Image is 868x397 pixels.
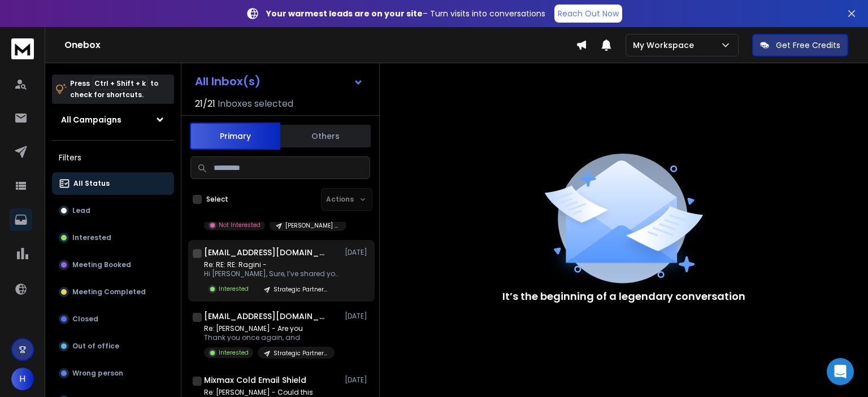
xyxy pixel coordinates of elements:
p: Out of office [72,342,119,351]
p: Meeting Booked [72,260,131,269]
p: Re: RE: RE: Ragini - [204,260,340,269]
h1: [EMAIL_ADDRESS][DOMAIN_NAME] [204,311,328,322]
p: Strategic Partnership - Allurecent [274,349,328,357]
a: Reach Out Now [554,5,622,23]
p: Thank you once again, and [204,333,335,342]
button: Interested [52,226,174,249]
button: Wrong person [52,362,174,385]
h1: All Campaigns [61,114,121,125]
h1: Mixmax Cold Email Shield [204,374,306,386]
button: All Campaigns [52,108,174,131]
p: [DATE] [345,376,370,385]
span: 21 / 21 [195,97,215,111]
p: Reach Out Now [558,8,619,19]
button: Out of office [52,335,174,357]
button: Get Free Credits [752,34,848,56]
h1: [EMAIL_ADDRESS][DOMAIN_NAME] [204,247,328,258]
p: – Turn visits into conversations [266,8,545,19]
p: Interested [219,285,249,293]
button: Closed [52,308,174,330]
div: Open Intercom Messenger [827,358,854,385]
p: My Workspace [633,40,698,51]
p: Get Free Credits [776,40,840,51]
h3: Filters [52,150,174,165]
h3: Inboxes selected [218,97,293,111]
button: All Inbox(s) [186,70,372,93]
p: [PERSON_NAME] - 4up - Outreach [285,221,340,230]
p: Not Interested [219,221,261,229]
button: All Status [52,172,174,195]
p: Lead [72,206,90,215]
button: Lead [52,199,174,222]
img: logo [11,38,34,59]
p: Interested [72,233,111,242]
span: Ctrl + Shift + k [93,77,147,90]
h1: All Inbox(s) [195,76,261,87]
button: H [11,368,34,390]
button: Primary [190,123,280,150]
button: Meeting Booked [52,254,174,276]
p: All Status [73,179,110,188]
p: Wrong person [72,369,123,378]
button: Others [280,124,371,149]
p: Meeting Completed [72,287,146,296]
p: Strategic Partnership - Allurecent [274,285,328,294]
p: It’s the beginning of a legendary conversation [502,289,745,304]
strong: Your warmest leads are on your site [266,8,423,19]
p: Interested [219,348,249,357]
h1: Onebox [64,38,576,52]
p: [DATE] [345,312,370,321]
button: Meeting Completed [52,281,174,303]
p: [DATE] [345,248,370,257]
p: Re: [PERSON_NAME] - Are you [204,324,335,333]
p: Press to check for shortcuts. [70,78,158,101]
p: Hi [PERSON_NAME], Sure, I’ve shared your [204,269,340,278]
p: Closed [72,315,98,324]
p: Re: [PERSON_NAME] - Could this [204,388,340,397]
label: Select [206,195,228,204]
